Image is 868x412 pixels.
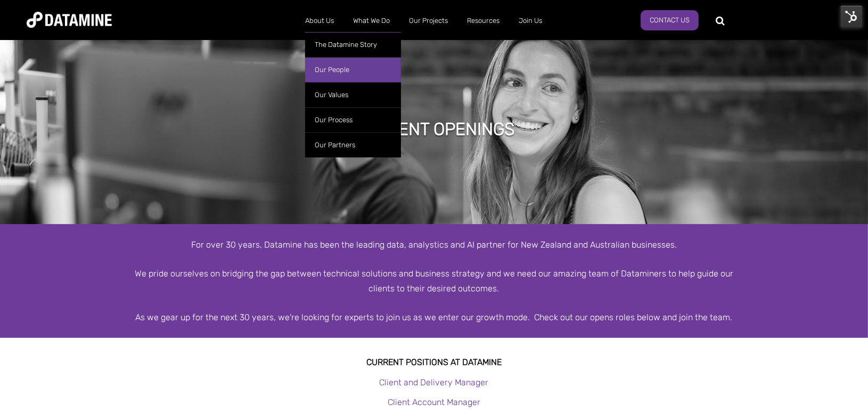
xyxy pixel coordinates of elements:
div: For over 30 years, Datamine has been the leading data, analystics and AI partner for New Zealand ... [130,237,738,252]
a: Client Account Manager [388,397,480,407]
a: Our Projects [399,7,457,35]
a: Our Values [305,82,401,107]
img: HubSpot Tools Menu Toggle [840,5,863,28]
a: Client and Delivery Manager [380,377,489,387]
h1: Current Openings [353,117,515,141]
a: The Datamine Story [305,32,401,57]
div: We pride ourselves on bridging the gap between technical solutions and business strategy and we n... [130,266,738,295]
a: Contact Us [641,10,699,30]
a: Our People [305,57,401,82]
a: Resources [457,7,509,35]
a: About Us [296,7,343,35]
a: Join Us [509,7,552,35]
a: Our Partners [305,132,401,157]
strong: Current Positions at datamine [366,357,502,367]
div: As we gear up for the next 30 years, we're looking for experts to join us as we enter our growth ... [130,310,738,324]
a: What We Do [343,7,399,35]
img: Datamine [27,12,112,28]
a: Our Process [305,107,401,132]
